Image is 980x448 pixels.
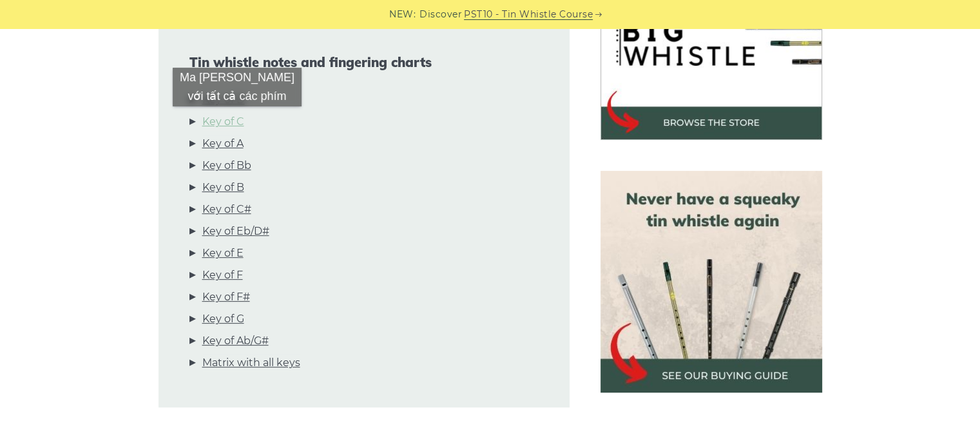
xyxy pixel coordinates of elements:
[202,201,251,218] a: Key of C#
[389,7,416,22] span: NEW:
[202,289,250,306] a: Key of F#
[202,223,269,240] a: Key of Eb/D#
[600,171,822,393] img: tin whistle buying guide
[202,113,244,130] a: Key of C
[202,92,245,108] a: Key of D
[202,245,244,262] a: Key of E
[202,311,244,327] a: Key of G
[202,179,244,196] a: Key of B
[202,267,243,284] a: Key of F
[202,333,269,349] a: Key of Ab/G#
[202,355,300,371] a: Matrix with all keys
[419,7,462,22] span: Discover
[202,135,244,152] a: Key of A
[189,55,539,70] span: Tin whistle notes and fingering charts
[202,157,251,174] a: Key of Bb
[464,7,593,22] a: PST10 - Tin Whistle Course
